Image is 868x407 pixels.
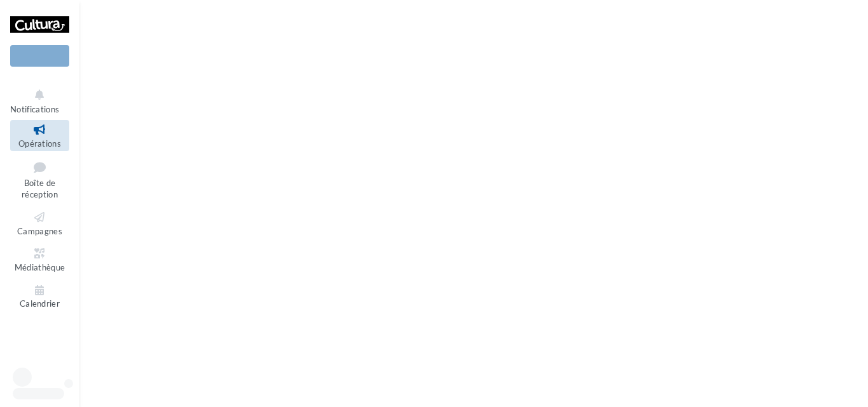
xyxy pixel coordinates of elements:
div: Nouvelle campagne [10,45,69,67]
span: Boîte de réception [22,178,58,200]
a: Opérations [10,120,69,151]
span: Opérations [18,138,61,149]
span: Campagnes [17,226,62,236]
span: Notifications [10,104,59,114]
a: Calendrier [10,281,69,312]
a: Médiathèque [10,244,69,275]
span: Médiathèque [15,262,65,272]
a: Campagnes [10,208,69,239]
span: Calendrier [20,299,60,309]
a: Boîte de réception [10,156,69,203]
